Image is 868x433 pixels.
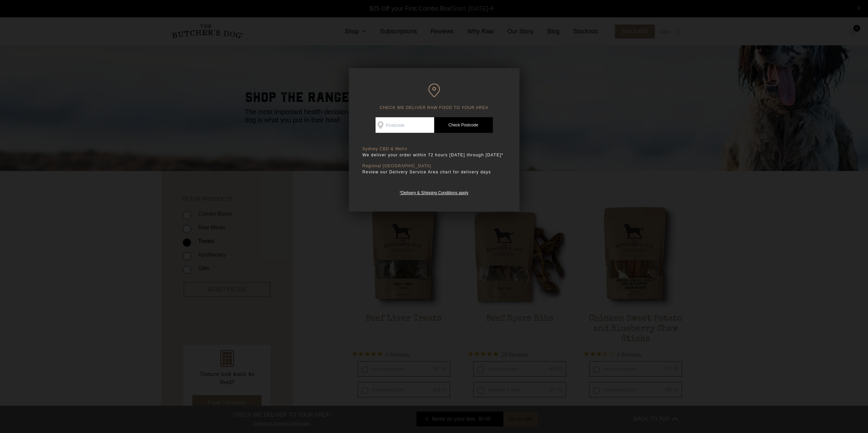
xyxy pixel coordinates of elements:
input: Postcode [376,117,434,133]
a: Check Postcode [434,117,493,133]
p: Review our Delivery Service Area chart for delivery days [363,169,506,175]
h6: CHECK WE DELIVER RAW FOOD TO YOUR AREA [363,83,506,110]
p: We deliver your order within 72 hours [DATE] through [DATE]* [363,152,506,158]
p: Regional [GEOGRAPHIC_DATA] [363,164,506,169]
a: *Delivery & Shipping Conditions apply [400,189,468,195]
p: Sydney CBD & Metro [363,146,506,152]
